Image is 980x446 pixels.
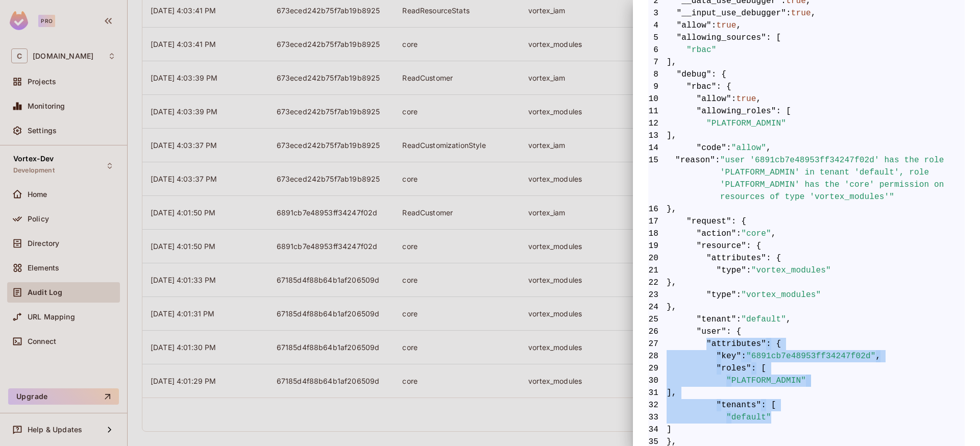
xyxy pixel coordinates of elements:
span: "resource" [697,240,747,252]
span: 13 [648,130,667,142]
span: "request" [687,215,731,228]
span: 6 [648,44,667,56]
span: : { [731,215,746,228]
span: true [791,7,811,19]
span: : { [766,252,781,264]
span: "PLATFORM_ADMIN" [726,375,806,387]
span: 23 [648,289,667,301]
span: , [771,228,776,240]
span: "6891cb7e48953ff34247f02d" [746,350,876,362]
span: 30 [648,375,667,387]
span: "debug" [677,68,712,81]
span: : [ [766,32,781,44]
span: 22 [648,277,667,289]
span: 16 [648,203,667,215]
span: true [717,19,737,32]
span: : [715,154,720,203]
span: 31 [648,387,667,399]
span: : { [717,81,731,93]
span: , [786,313,791,326]
span: : { [746,240,761,252]
span: "PLATFORM_ADMIN" [706,117,786,130]
span: 26 [648,326,667,338]
span: true [737,93,756,105]
span: "key" [717,350,742,362]
span: , [811,7,816,19]
span: "tenants" [717,399,762,411]
span: : [737,289,742,301]
span: 24 [648,301,667,313]
span: 4 [648,19,667,32]
span: "type" [717,264,747,277]
span: : [731,93,737,105]
span: : { [726,326,741,338]
span: }, [648,277,965,289]
span: "type" [706,289,737,301]
span: "attributes" [706,252,766,264]
span: ], [648,387,965,399]
span: "allow" [731,142,766,154]
span: "allow" [697,93,731,105]
span: 11 [648,105,667,117]
span: "vortex_modules" [751,264,831,277]
span: 8 [648,68,667,81]
span: "rbac" [687,81,717,93]
span: , [756,93,762,105]
span: "attributes" [706,338,766,350]
span: : [ [761,399,776,411]
span: : [746,264,751,277]
span: , [876,350,881,362]
span: 15 [648,154,667,203]
span: : [737,313,742,326]
span: 32 [648,399,667,411]
span: 19 [648,240,667,252]
span: : { [712,68,726,81]
span: : [786,7,791,19]
span: 5 [648,32,667,44]
span: 7 [648,56,667,68]
span: 3 [648,7,667,19]
span: 21 [648,264,667,277]
span: "user '6891cb7e48953ff34247f02d' has the role 'PLATFORM_ADMIN' in tenant 'default', role 'PLATFOR... [720,154,965,203]
span: "rbac" [687,44,717,56]
span: }, [648,203,965,215]
span: : [ [751,362,766,375]
span: "user" [697,326,727,338]
span: 14 [648,142,667,154]
span: "reason" [675,154,715,203]
span: : [726,142,731,154]
span: 9 [648,81,667,93]
span: "tenant" [697,313,737,326]
span: 34 [648,424,667,436]
span: 12 [648,117,667,130]
span: "code" [697,142,727,154]
span: "action" [697,228,737,240]
span: "allowing_sources" [677,32,767,44]
span: : [737,228,742,240]
span: "roles" [717,362,751,375]
span: , [766,142,771,154]
span: 28 [648,350,667,362]
span: 33 [648,411,667,424]
span: "default" [741,313,786,326]
span: 29 [648,362,667,375]
span: : [ [776,105,791,117]
span: "__input_use_debugger" [677,7,787,19]
span: 18 [648,228,667,240]
span: 10 [648,93,667,105]
span: ], [648,130,965,142]
span: "core" [741,228,771,240]
span: : [712,19,717,32]
span: ] [648,424,965,436]
span: , [737,19,742,32]
span: 17 [648,215,667,228]
span: : { [766,338,781,350]
span: }, [648,301,965,313]
span: "default" [726,411,771,424]
span: ], [648,56,965,68]
span: 27 [648,338,667,350]
span: 25 [648,313,667,326]
span: : [741,350,746,362]
span: 20 [648,252,667,264]
span: "allow" [677,19,712,32]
